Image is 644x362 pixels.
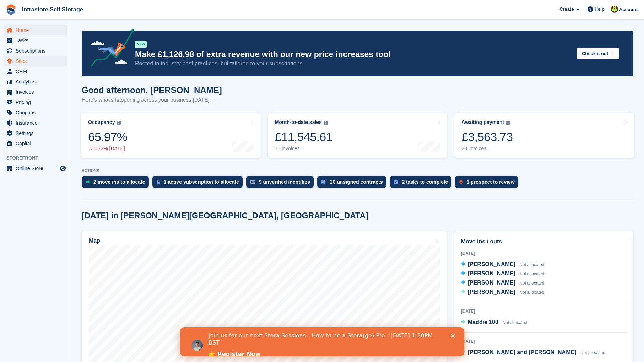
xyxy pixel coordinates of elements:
img: verify_identity-adf6edd0f0f0b5bbfe63781bf79b02c33cf7c696d77639b501bdc392416b5a36.svg [250,180,255,184]
div: 1 active subscription to allocate [164,179,239,185]
a: Occupancy 65.97% 0.73% [DATE] [81,113,261,158]
h2: Map [89,238,100,244]
img: prospect-51fa495bee0391a8d652442698ab0144808aea92771e9ea1ae160a38d050c398.svg [459,180,463,184]
div: £11,545.61 [275,130,332,144]
img: active_subscription_to_allocate_icon-d502201f5373d7db506a760aba3b589e785aa758c864c3986d89f69b8ff3... [157,180,160,184]
img: Emily Clark [611,6,618,13]
div: [DATE] [461,308,627,314]
div: NEW [135,41,147,48]
span: Not allocated [519,271,544,276]
span: [PERSON_NAME] [468,280,515,286]
a: menu [4,128,67,138]
span: [PERSON_NAME] and [PERSON_NAME] [468,349,577,355]
a: [PERSON_NAME] and [PERSON_NAME] Not allocated [461,348,605,357]
iframe: Intercom live chat banner [180,327,464,356]
span: Create [559,6,574,13]
a: menu [4,46,67,56]
span: Not allocated [519,290,544,295]
div: Occupancy [88,119,115,125]
div: 2 tasks to complete [402,179,448,185]
a: menu [4,36,67,45]
img: icon-info-grey-7440780725fd019a000dd9b08b2336e03edf1995a4989e88bcd33f0948082b44.svg [506,121,510,125]
div: 2 move ins to allocate [93,179,145,185]
div: 20 unsigned contracts [330,179,383,185]
h1: Good afternoon, [PERSON_NAME] [82,85,222,95]
a: menu [4,25,67,35]
span: [PERSON_NAME] [468,261,515,267]
img: stora-icon-8386f47178a22dfd0bd8f6a31ec36ba5ce8667c1dd55bd0f319d3a0aa187defe.svg [6,4,16,15]
span: Invoices [16,87,58,97]
span: Tasks [16,36,58,45]
span: Capital [16,139,58,148]
p: Make £1,126.98 of extra revenue with our new price increases tool [135,49,571,60]
span: CRM [16,66,58,76]
a: menu [4,87,67,97]
span: Account [619,6,638,13]
a: menu [4,108,67,118]
a: 2 tasks to complete [390,176,455,191]
p: ACTIONS [82,168,633,173]
span: Maddie 100 [468,319,498,325]
a: menu [4,56,67,66]
div: [DATE] [461,250,627,256]
div: 9 unverified identities [259,179,310,185]
a: Month-to-date sales £11,545.61 73 invoices [268,113,448,158]
a: Maddie 100 Not allocated [461,318,527,327]
span: Pricing [16,97,58,107]
p: Here's what's happening across your business [DATE] [82,96,222,104]
a: [PERSON_NAME] Not allocated [461,260,545,269]
img: task-75834270c22a3079a89374b754ae025e5fb1db73e45f91037f5363f120a921f8.svg [394,180,398,184]
a: [PERSON_NAME] Not allocated [461,269,545,279]
a: menu [4,77,67,87]
a: [PERSON_NAME] Not allocated [461,279,545,288]
span: Not allocated [519,262,544,267]
span: Settings [16,128,58,138]
span: Help [595,6,605,13]
span: Not allocated [580,350,605,355]
span: Online Store [16,163,58,173]
a: [PERSON_NAME] Not allocated [461,288,545,297]
a: 20 unsigned contracts [317,176,390,191]
div: 23 invoices [461,146,513,152]
img: icon-info-grey-7440780725fd019a000dd9b08b2336e03edf1995a4989e88bcd33f0948082b44.svg [324,121,328,125]
img: move_ins_to_allocate_icon-fdf77a2bb77ea45bf5b3d319d69a93e2d87916cf1d5bf7949dd705db3b84f3ca.svg [86,180,90,184]
span: Storefront [6,155,71,162]
a: menu [4,139,67,148]
span: Insurance [16,118,58,128]
span: Subscriptions [16,46,58,56]
div: [DATE] [461,338,627,345]
button: Check it out → [577,48,619,59]
span: [PERSON_NAME] [468,270,515,276]
img: icon-info-grey-7440780725fd019a000dd9b08b2336e03edf1995a4989e88bcd33f0948082b44.svg [117,121,121,125]
span: Sites [16,56,58,66]
span: Analytics [16,77,58,87]
div: 0.73% [DATE] [88,146,127,152]
div: 73 invoices [275,146,332,152]
span: Not allocated [502,320,527,325]
h2: [DATE] in [PERSON_NAME][GEOGRAPHIC_DATA], [GEOGRAPHIC_DATA] [82,211,368,221]
div: £3,563.73 [461,130,513,144]
a: 1 prospect to review [455,176,521,191]
div: Close [271,6,278,11]
a: menu [4,97,67,107]
span: Not allocated [519,281,544,286]
img: contract_signature_icon-13c848040528278c33f63329250d36e43548de30e8caae1d1a13099fd9432cc5.svg [321,180,326,184]
div: 1 prospect to review [466,179,514,185]
a: menu [4,66,67,76]
div: Awaiting payment [461,119,504,125]
a: menu [4,163,67,173]
span: [PERSON_NAME] [468,289,515,295]
a: 9 unverified identities [246,176,317,191]
a: 👉 Register Now [28,23,80,31]
img: price-adjustments-announcement-icon-8257ccfd72463d97f412b2fc003d46551f7dbcb40ab6d574587a9cd5c0d94... [85,29,135,69]
div: Month-to-date sales [275,119,322,125]
a: Intrastore Self Storage [19,4,86,15]
p: Rooted in industry best practices, but tailored to your subscriptions. [135,60,571,67]
a: 1 active subscription to allocate [152,176,246,191]
a: menu [4,118,67,128]
a: 2 move ins to allocate [82,176,152,191]
span: Home [16,25,58,35]
h2: Move ins / outs [461,237,627,246]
